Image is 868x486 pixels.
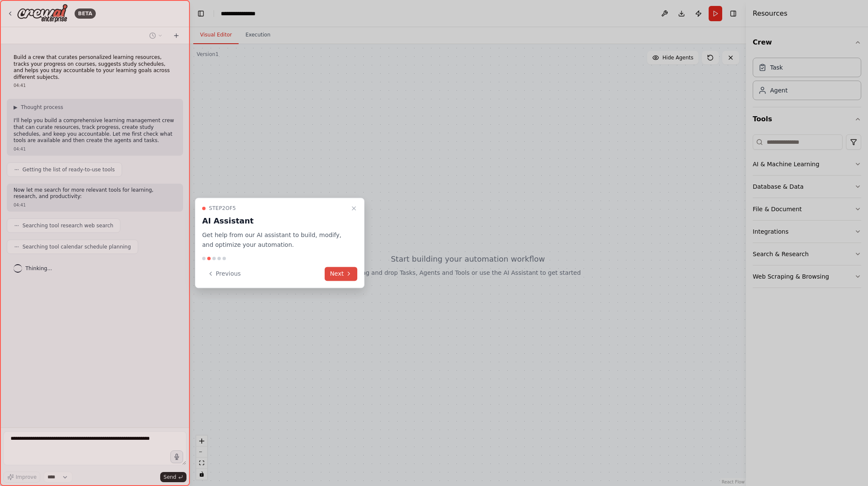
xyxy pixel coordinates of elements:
[195,8,207,20] button: Hide left sidebar
[325,267,357,281] button: Next
[349,203,359,213] button: Close walkthrough
[202,267,246,281] button: Previous
[209,205,236,212] span: Step 2 of 5
[202,230,347,250] p: Get help from our AI assistant to build, modify, and optimize your automation.
[202,215,347,227] h3: AI Assistant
